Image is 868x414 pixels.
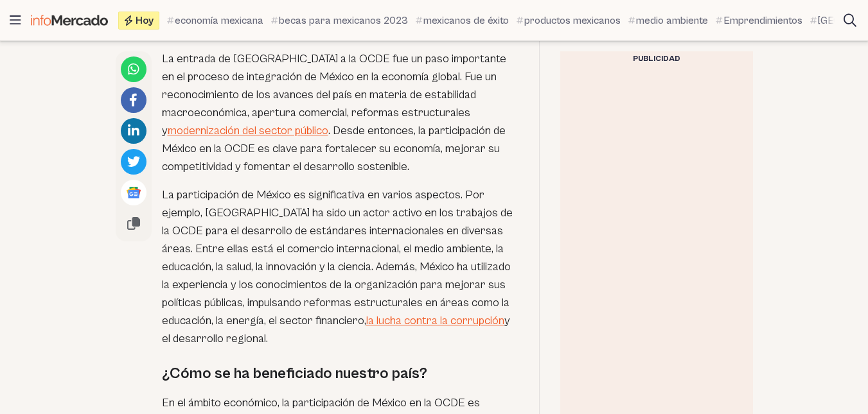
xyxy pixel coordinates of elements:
span: Hoy [136,15,154,26]
a: modernización del sector público [168,124,328,137]
h2: ¿Cómo se ha beneficiado nuestro país? [162,363,518,384]
span: economía mexicana [175,13,263,28]
a: becas para mexicanos 2023 [271,13,408,28]
img: Infomercado México logo [31,15,108,26]
a: productos mexicanos [517,13,621,28]
span: Emprendimientos [723,13,802,28]
a: la lucha contra la corrupción [366,314,504,327]
p: La entrada de [GEOGRAPHIC_DATA] a la OCDE fue un paso importante en el proceso de integración de ... [162,50,518,176]
a: economía mexicana [167,13,263,28]
p: La participación de México es significativa en varios aspectos. Por ejemplo, [GEOGRAPHIC_DATA] ha... [162,186,518,348]
a: medio ambiente [628,13,708,28]
span: medio ambiente [636,13,708,28]
span: productos mexicanos [524,13,621,28]
img: Google News logo [126,185,141,200]
span: mexicanos de éxito [423,13,509,28]
a: Emprendimientos [716,13,802,28]
a: mexicanos de éxito [416,13,509,28]
span: becas para mexicanos 2023 [279,13,408,28]
div: Publicidad [560,51,753,67]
